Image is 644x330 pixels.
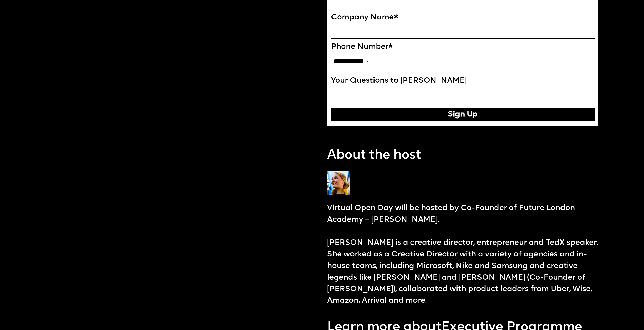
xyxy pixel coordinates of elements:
label: Phone Number [331,42,595,52]
p: Virtual Open Day will be hosted by Co-Founder of Future London Academy – [PERSON_NAME]. [PERSON_N... [327,203,599,307]
label: Company Name [331,13,595,23]
p: About the host [327,146,421,164]
label: Your Questions to [PERSON_NAME] [331,76,595,86]
button: Sign Up [331,108,595,121]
